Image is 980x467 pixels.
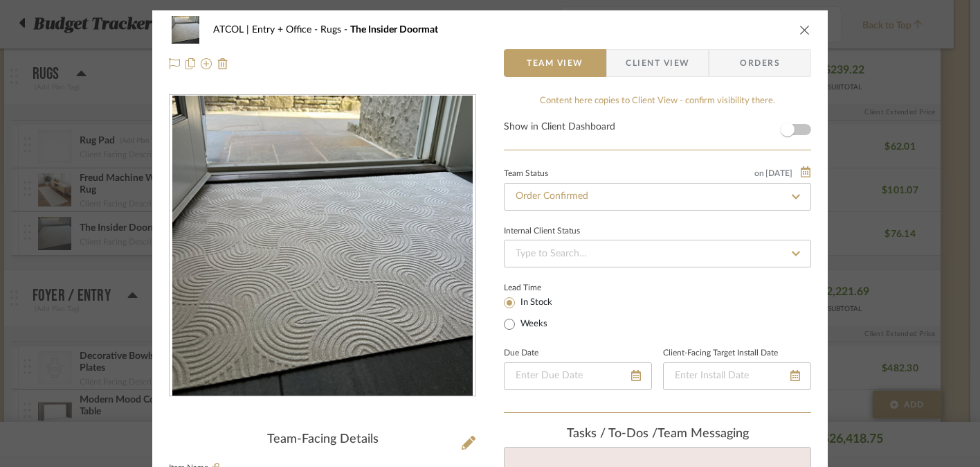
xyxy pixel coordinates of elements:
[518,318,547,331] label: Weeks
[504,228,580,235] div: Internal Client Status
[626,49,689,77] span: Client View
[504,183,811,211] input: Type to Search…
[350,25,438,35] span: The Insider Doormat
[504,427,811,442] div: team Messaging
[217,58,228,69] img: Remove from project
[754,169,764,177] span: on
[725,49,795,77] span: Orders
[213,25,320,35] span: ATCOL | Entry + Office
[504,240,811,267] input: Type to Search…
[527,49,583,77] span: Team View
[504,294,575,333] mat-radio-group: Select item type
[504,281,575,294] label: Lead Time
[663,350,778,357] label: Client-Facing Target Install Date
[504,362,652,390] input: Enter Due Date
[518,297,552,309] label: In Stock
[170,96,475,396] div: 0
[799,24,811,36] button: close
[320,25,350,35] span: Rugs
[172,96,473,396] img: 12c5be80-f98f-44f1-93be-09f35c41283a_436x436.jpg
[504,350,538,357] label: Due Date
[663,362,811,390] input: Enter Install Date
[169,432,476,448] div: Team-Facing Details
[504,94,811,108] div: Content here copies to Client View - confirm visibility there.
[504,170,548,177] div: Team Status
[567,428,657,440] span: Tasks / To-Dos /
[169,16,202,44] img: 12c5be80-f98f-44f1-93be-09f35c41283a_48x40.jpg
[764,168,794,178] span: [DATE]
